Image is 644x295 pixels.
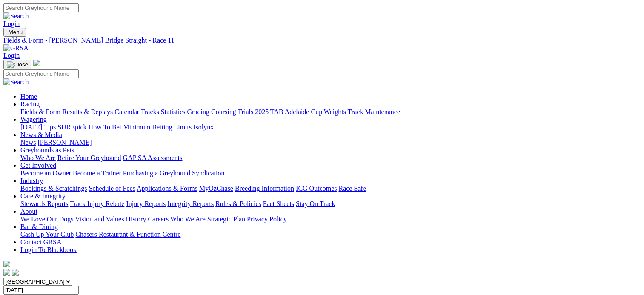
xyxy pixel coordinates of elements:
a: Get Involved [20,162,56,169]
div: Bar & Dining [20,231,641,238]
a: Fields & Form - [PERSON_NAME] Bridge Straight - Race 11 [3,37,641,44]
a: Integrity Reports [167,200,214,207]
a: Cash Up Your Club [20,231,74,238]
a: Trials [238,108,253,115]
a: Contact GRSA [20,238,61,246]
a: Bookings & Scratchings [20,185,87,192]
a: History [126,215,146,223]
img: logo-grsa-white.png [33,60,40,66]
a: SUREpick [57,123,86,131]
a: Applications & Forms [137,185,197,192]
a: MyOzChase [199,185,233,192]
a: Wagering [20,116,47,123]
div: Greyhounds as Pets [20,154,641,162]
a: Grading [187,108,209,115]
a: Racing [20,100,40,108]
input: Search [3,3,79,12]
a: Login To Blackbook [20,246,77,253]
a: Isolynx [193,123,214,131]
div: Racing [20,108,641,116]
input: Select date [3,286,79,295]
a: [PERSON_NAME] [37,139,92,146]
a: Fact Sheets [263,200,294,207]
a: Weights [324,108,346,115]
a: GAP SA Assessments [123,154,183,161]
a: 2025 TAB Adelaide Cup [255,108,322,115]
a: Become a Trainer [73,169,121,177]
a: Tracks [141,108,159,115]
a: About [20,208,37,215]
img: facebook.svg [3,269,10,276]
a: Race Safe [338,185,366,192]
a: Greyhounds as Pets [20,146,74,154]
a: Become an Owner [20,169,71,177]
a: Stewards Reports [20,200,68,207]
a: News [20,139,36,146]
a: Retire Your Greyhound [57,154,121,161]
a: Injury Reports [126,200,166,207]
a: Minimum Betting Limits [123,123,192,131]
div: News & Media [20,139,641,146]
a: Industry [20,177,43,184]
a: ICG Outcomes [296,185,337,192]
a: Strategic Plan [207,215,245,223]
div: Industry [20,185,641,192]
a: Calendar [114,108,139,115]
img: Search [3,78,29,86]
a: Results & Replays [62,108,113,115]
a: Chasers Restaurant & Function Centre [75,231,180,238]
img: GRSA [3,44,29,52]
a: News & Media [20,131,62,138]
a: Syndication [192,169,224,177]
a: Careers [148,215,169,223]
a: We Love Our Dogs [20,215,73,223]
a: Who We Are [170,215,206,223]
div: Wagering [20,123,641,131]
div: Get Involved [20,169,641,177]
a: How To Bet [89,123,122,131]
a: Bar & Dining [20,223,58,230]
a: Privacy Policy [247,215,287,223]
a: Rules & Policies [215,200,261,207]
img: logo-grsa-white.png [3,261,10,267]
a: Home [20,93,37,100]
a: Coursing [211,108,236,115]
img: twitter.svg [12,269,19,276]
a: Stay On Track [296,200,335,207]
input: Search [3,69,79,78]
a: Fields & Form [20,108,60,115]
a: [DATE] Tips [20,123,56,131]
a: Vision and Values [75,215,124,223]
a: Statistics [161,108,186,115]
a: Track Maintenance [348,108,400,115]
a: Login [3,52,20,59]
a: Login [3,20,20,27]
a: Schedule of Fees [89,185,135,192]
button: Toggle navigation [3,28,26,37]
img: Close [7,61,28,68]
a: Purchasing a Greyhound [123,169,190,177]
span: Menu [9,29,23,35]
div: Care & Integrity [20,200,641,208]
a: Breeding Information [235,185,294,192]
button: Toggle navigation [3,60,31,69]
a: Who We Are [20,154,56,161]
div: About [20,215,641,223]
img: Search [3,12,29,20]
a: Track Injury Rebate [70,200,124,207]
a: Care & Integrity [20,192,66,200]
